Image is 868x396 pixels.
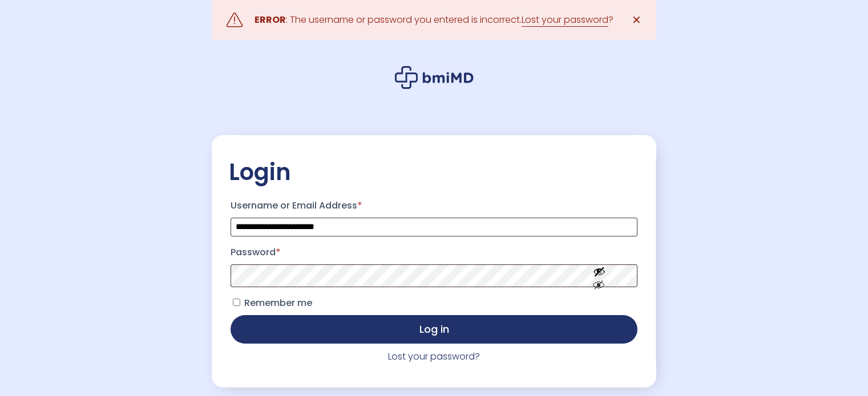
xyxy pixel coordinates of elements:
[229,158,639,186] h2: Login
[632,12,641,28] span: ✕
[231,197,637,215] label: Username or Email Address
[255,12,613,28] div: : The username or password you entered is incorrect. ?
[244,296,312,309] span: Remember me
[625,9,648,31] a: ✕
[522,13,608,27] a: Lost your password
[231,315,637,344] button: Log in
[255,13,286,26] strong: ERROR
[231,243,637,262] label: Password
[567,256,631,295] button: Show password
[233,299,240,306] input: Remember me
[388,350,480,363] a: Lost your password?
